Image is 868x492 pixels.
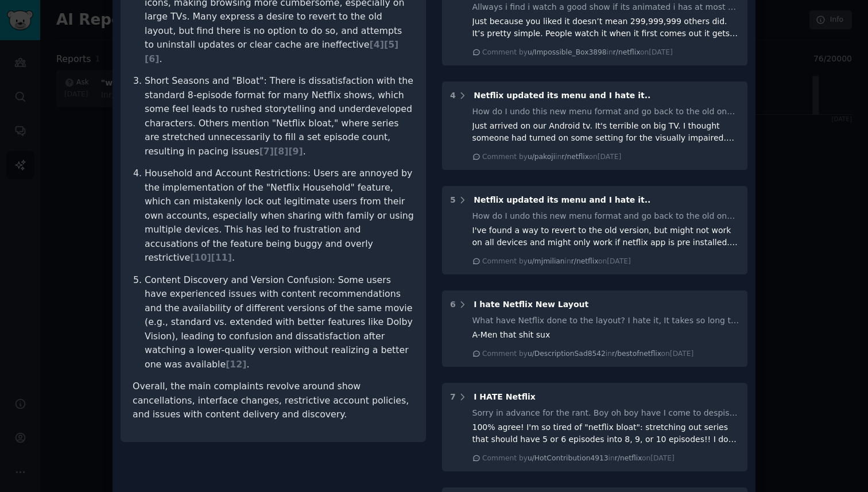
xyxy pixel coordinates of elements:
span: Netflix updated its menu and I hate it.. [474,195,650,204]
div: Comment by in on [DATE] [482,257,631,267]
span: Netflix updated its menu and I hate it.. [474,91,650,100]
span: u/pakoji [528,153,555,161]
span: I HATE Netflix [474,392,536,401]
div: Sorry in advance for the rant. Boy oh boy have I come to despise Netflix. I’ve been with the comp... [472,407,740,419]
span: r/netflix [613,48,640,56]
div: Comment by in on [DATE] [482,152,621,162]
div: 5 [450,194,456,206]
p: Content Discovery and Version Confusion: Some users have experienced issues with content recommen... [145,273,414,372]
span: [ 4 ] [370,39,384,50]
div: Just because you liked it doesn’t mean 299,999,999 others did. It’s pretty simple. People watch i... [472,16,740,40]
div: Comment by in on [DATE] [482,349,693,359]
div: 7 [450,391,456,403]
span: u/Impossible_Box3898 [528,48,607,56]
span: u/DescriptionSad8542 [528,350,606,358]
span: u/HotContribution4913 [528,454,609,462]
div: How do I undo this new menu format and go back to the old one? I'm using a like [DEMOGRAPHIC_DATA... [472,106,740,118]
span: [ 5 ] [384,39,398,50]
span: [ 7 ] [259,146,274,157]
span: r/netflix [615,454,642,462]
span: [ 6 ] [145,53,159,64]
p: Short Seasons and "Bloat": There is dissatisfaction with the standard 8-episode format for many N... [145,74,414,158]
div: Comment by in on [DATE] [482,48,673,58]
div: Just arrived on our Android tv. It's terrible on big TV. I thought someone had turned on some set... [472,120,740,144]
div: 100% agree! I'm so tired of "netflix bloat": stretching out series that should have 5 or 6 episod... [472,421,740,445]
span: [ 10 ] [190,252,211,263]
span: r/netflix [561,153,588,161]
div: Allways i find i watch a good show if its animated i has at most 2 3 seasons and it gets cancelle... [472,1,740,13]
div: I've found a way to revert to the old version, but might not work on all devices and might only w... [472,224,740,249]
div: 4 [450,90,456,102]
span: I hate Netflix New Layout [474,300,588,309]
span: [ 9 ] [288,146,303,157]
span: [ 12 ] [226,359,246,370]
span: [ 11 ] [211,252,232,263]
div: Comment by in on [DATE] [482,454,675,464]
div: How do I undo this new menu format and go back to the old one? I'm using a like [DEMOGRAPHIC_DATA... [472,210,740,222]
div: A-Men that shit sux [472,329,740,341]
span: [ 8 ] [274,146,288,157]
span: u/mjmilian [528,257,565,265]
p: Overall, the main complaints revolve around show cancellations, interface changes, restrictive ac... [133,379,414,422]
div: 6 [450,299,456,311]
p: Household and Account Restrictions: Users are annoyed by the implementation of the "Netflix House... [145,166,414,265]
span: r/bestofnetflix [612,350,661,358]
span: r/netflix [571,257,598,265]
div: What have Netflix done to the layout? I hate it, It takes so long to browse for something i want ... [472,315,740,327]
